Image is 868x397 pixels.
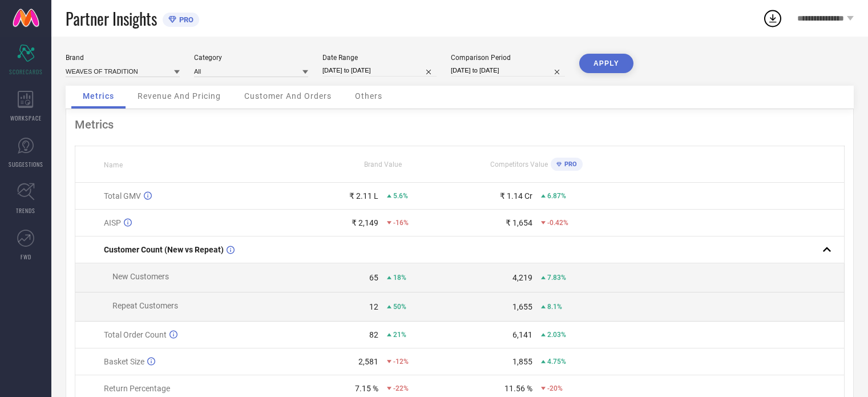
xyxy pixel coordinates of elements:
[562,161,577,168] span: PRO
[547,192,566,200] span: 6.87%
[512,273,532,282] div: 4,219
[349,191,378,200] div: ₹ 2.11 L
[393,192,408,200] span: 5.6%
[500,191,532,200] div: ₹ 1.14 Cr
[352,218,378,227] div: ₹ 2,149
[104,357,144,366] span: Basket Size
[9,67,43,76] span: SCORECARDS
[10,114,42,122] span: WORKSPACE
[547,358,566,366] span: 4.75%
[112,301,178,310] span: Repeat Customers
[393,219,409,227] span: -16%
[547,274,566,282] span: 7.83%
[547,331,566,339] span: 2.03%
[322,54,437,62] div: Date Range
[512,302,532,311] div: 1,655
[104,218,121,227] span: AISP
[393,358,409,366] span: -12%
[369,273,378,282] div: 65
[104,161,123,169] span: Name
[547,384,563,392] span: -20%
[393,384,409,392] span: -22%
[393,331,406,339] span: 21%
[355,91,382,101] span: Others
[75,118,845,131] div: Metrics
[369,330,378,339] div: 82
[451,65,565,77] input: Select comparison period
[364,161,402,169] span: Brand Value
[66,7,157,30] span: Partner Insights
[112,272,169,281] span: New Customers
[369,302,378,311] div: 12
[322,65,437,77] input: Select date range
[21,252,31,261] span: FWD
[490,161,548,169] span: Competitors Value
[9,160,43,169] span: SUGGESTIONS
[762,8,783,29] div: Open download list
[176,15,193,24] span: PRO
[504,384,532,393] div: 11.56 %
[244,91,332,101] span: Customer And Orders
[104,330,167,339] span: Total Order Count
[355,384,378,393] div: 7.15 %
[104,384,170,393] span: Return Percentage
[579,54,633,73] button: APPLY
[358,357,378,366] div: 2,581
[512,330,532,339] div: 6,141
[104,191,141,200] span: Total GMV
[547,219,568,227] span: -0.42%
[512,357,532,366] div: 1,855
[393,303,406,311] span: 50%
[393,274,406,282] span: 18%
[66,54,180,62] div: Brand
[547,303,562,311] span: 8.1%
[451,54,565,62] div: Comparison Period
[138,91,221,101] span: Revenue And Pricing
[16,206,35,215] span: TRENDS
[83,91,114,101] span: Metrics
[194,54,308,62] div: Category
[104,245,224,254] span: Customer Count (New vs Repeat)
[506,218,532,227] div: ₹ 1,654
